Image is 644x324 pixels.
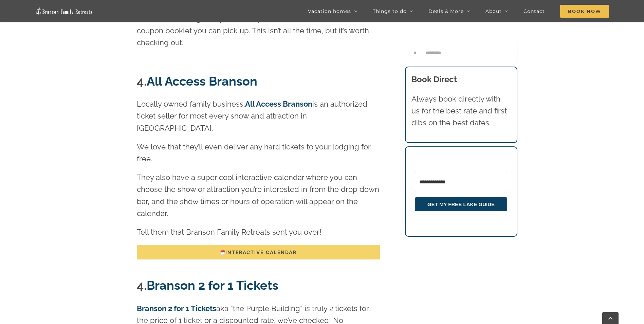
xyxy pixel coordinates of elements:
[523,9,545,14] span: Contact
[405,43,517,63] input: Search...
[220,250,225,255] img: 🗓️
[405,43,425,63] input: Search
[147,278,278,292] a: Branson 2 for 1 Tickets
[485,9,502,14] span: About
[411,74,457,84] b: Book Direct
[560,5,609,18] span: Book Now
[137,172,380,219] p: They also have a super cool interactive calendar where you can choose the show or attraction you’...
[137,13,380,49] p: Sometimes local grocery stores or your AAA travel office will have a coupon booklet you can pick ...
[137,245,380,259] a: 🗓️Interactive calendar
[35,7,93,15] img: Branson Family Retreats Logo
[137,304,216,313] a: Branson 2 for 1 Tickets
[415,172,507,192] input: Email Address
[220,249,297,255] span: Interactive calendar
[308,9,351,14] span: Vacation homes
[147,74,257,88] a: All Access Branson
[373,9,407,14] span: Things to do
[411,93,511,129] p: Always book directly with us for the best rate and first dibs on the best dates.
[428,9,464,14] span: Deals & More
[137,98,380,134] p: Locally owned family business, is an authorized ticket seller for most every show and attraction ...
[245,100,312,108] a: All Access Branson
[137,141,380,165] p: We love that they’ll even deliver any hard tickets to your lodging for free.
[137,278,278,292] strong: 4.
[137,74,257,88] strong: 4.
[137,226,380,238] p: Tell them that Branson Family Retreats sent you over!
[415,197,507,211] button: GET MY FREE LAKE GUIDE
